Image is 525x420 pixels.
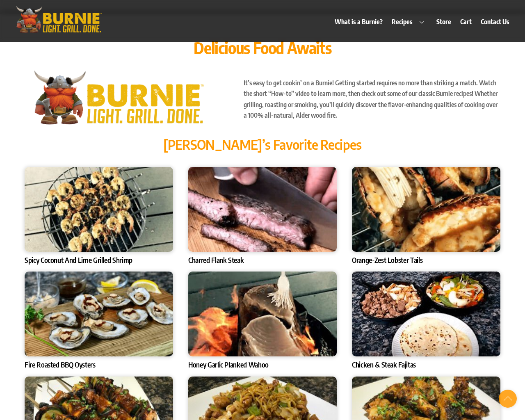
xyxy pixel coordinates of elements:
[188,167,337,252] img: Charred Flank Steak
[352,360,416,369] a: Chicken & Steak Fajitas
[457,12,476,31] a: Cart
[194,37,331,58] span: Delicious Food Awaits
[331,12,387,31] a: What is a Burnie?
[25,68,212,127] img: burniegrill.com-logo-high-res-2020110_500px
[352,272,500,356] img: Chicken & Steak Fajitas
[432,12,455,31] a: Store
[25,167,173,252] img: Spicy Coconut And Lime Grilled Shrimp
[25,272,173,356] img: Fire Roasted BBQ Oysters
[163,136,362,153] span: [PERSON_NAME]’s Favorite Recipes
[11,4,106,35] img: burniegrill.com-logo-high-res-2020110_500px
[11,23,106,37] a: Burnie Grill
[388,12,431,31] a: Recipes
[25,360,96,369] a: Fire Roasted BBQ Oysters
[188,272,337,356] img: Honey Garlic Planked Wahoo
[188,256,244,265] a: Charred Flank Steak
[352,167,500,252] img: Orange-Zest Lobster Tails
[188,360,269,369] a: Honey Garlic Planked Wahoo
[352,256,422,265] a: Orange-Zest Lobster Tails
[477,12,514,31] a: Contact Us
[25,256,132,265] a: Spicy Coconut And Lime Grilled Shrimp
[244,78,500,121] p: It’s easy to get cookin’ on a Burnie! Getting started requires no more than striking a match. Wat...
